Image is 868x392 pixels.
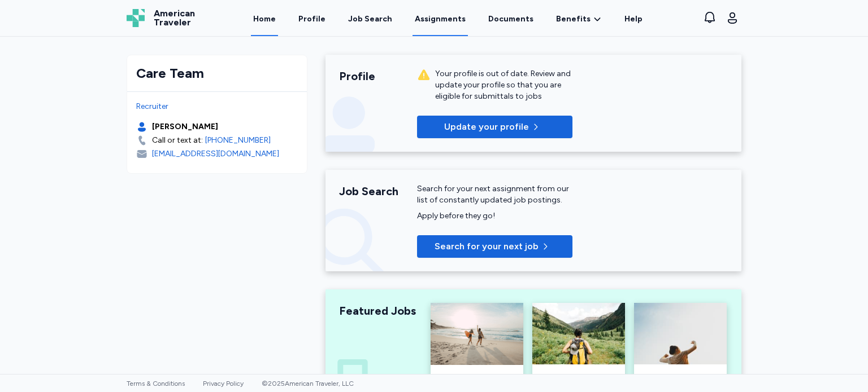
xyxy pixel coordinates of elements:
[136,64,298,82] div: Care Team
[339,68,417,84] div: Profile
[417,183,572,206] div: Search for your next assignment from our list of constantly updated job postings.
[634,303,727,364] img: Recently Added
[152,121,218,133] div: [PERSON_NAME]
[413,1,468,36] a: Assignments
[205,135,271,146] a: [PHONE_NUMBER]
[262,380,354,387] span: © 2025 American Traveler, LLC
[348,14,392,25] div: Job Search
[136,101,298,112] div: Recruiter
[417,116,572,138] button: Update your profile
[437,372,517,385] div: Recommendations
[444,120,529,134] p: Update your profile
[539,371,618,385] div: Highest Paying
[431,303,523,365] img: Recommendations
[417,210,572,222] div: Apply before they go!
[417,235,572,258] button: Search for your next job
[127,380,185,387] a: Terms & Conditions
[435,240,539,253] span: Search for your next job
[251,1,278,36] a: Home
[556,14,591,25] span: Benefits
[339,183,417,199] div: Job Search
[435,68,572,102] div: Your profile is out of date. Review and update your profile so that you are eligible for submitta...
[127,9,145,27] img: Logo
[154,9,195,27] span: American Traveler
[532,303,625,364] img: Highest Paying
[339,303,417,319] div: Featured Jobs
[641,371,720,385] div: Recently Added
[203,380,244,387] a: Privacy Policy
[152,135,203,146] div: Call or text at:
[152,148,279,160] div: [EMAIL_ADDRESS][DOMAIN_NAME]
[556,14,602,25] a: Benefits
